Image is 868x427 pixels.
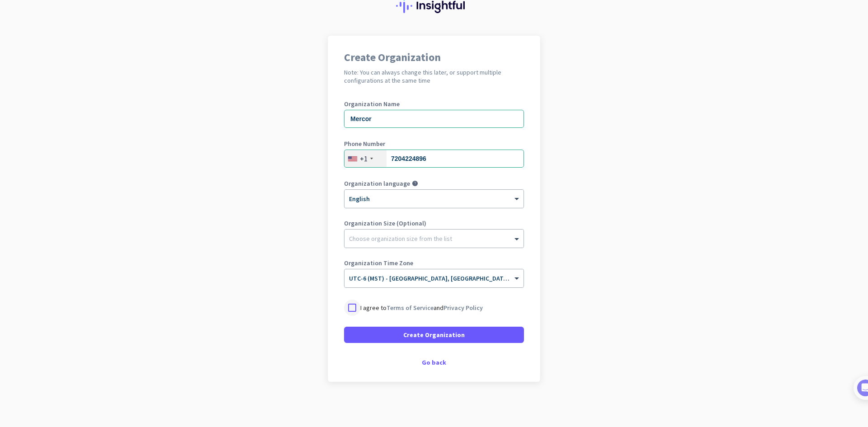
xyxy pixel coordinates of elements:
[344,150,524,168] input: 201-555-0123
[360,154,368,163] div: +1
[344,327,524,343] button: Create Organization
[344,101,524,107] label: Organization Name
[412,180,418,187] i: help
[344,260,524,266] label: Organization Time Zone
[344,68,524,84] h2: Note: You can always change this later, or support multiple configurations at the same time
[443,304,483,312] a: Privacy Policy
[403,330,465,339] span: Create Organization
[344,180,410,187] label: Organization language
[344,52,524,63] h1: Create Organization
[344,220,524,226] label: Organization Size (Optional)
[387,304,434,312] a: Terms of Service
[344,359,524,366] div: Go back
[344,110,524,128] input: What is the name of your organization?
[360,303,483,312] p: I agree to and
[344,141,524,147] label: Phone Number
